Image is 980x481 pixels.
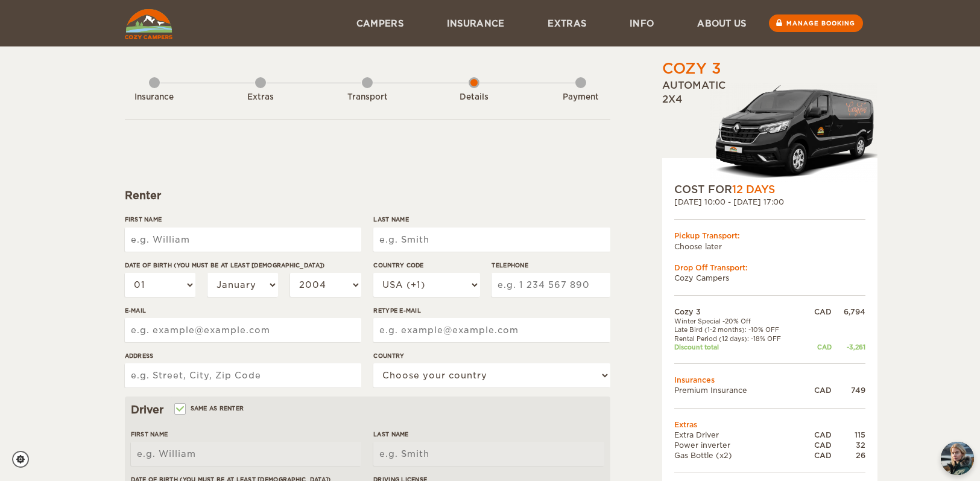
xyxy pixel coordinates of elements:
[662,79,877,182] div: Automatic 2x4
[125,228,361,252] input: e.g. William
[674,241,865,252] td: Choose later
[941,442,974,475] img: Freyja at Cozy Campers
[674,325,803,334] td: Late Bird (1-2 months): -10% OFF
[373,261,479,270] label: Country Code
[732,183,775,196] span: 12 Days
[12,451,37,468] a: Cookie settings
[674,430,803,440] td: Extra Driver
[334,92,400,103] div: Transport
[674,182,865,197] div: COST FOR
[674,273,865,283] td: Cozy Campers
[674,307,803,317] td: Cozy 3
[941,442,974,475] button: chat-button
[373,228,610,252] input: e.g. Smith
[803,450,832,460] div: CAD
[832,440,865,450] div: 32
[492,273,610,297] input: e.g. 1 234 567 890
[803,430,832,440] div: CAD
[674,375,865,385] td: Insurances
[662,59,721,79] div: Cozy 3
[674,343,803,351] td: Discount total
[674,419,865,430] td: Extras
[125,351,361,360] label: Address
[803,307,832,317] div: CAD
[131,430,361,439] label: First Name
[674,334,803,343] td: Rental Period (12 days): -18% OFF
[492,261,610,270] label: Telephone
[548,92,614,103] div: Payment
[373,430,604,439] label: Last Name
[832,430,865,440] div: 115
[832,343,865,351] div: -3,261
[832,385,865,395] div: 749
[674,440,803,450] td: Power inverter
[674,263,865,273] div: Drop Off Transport:
[674,385,803,395] td: Premium Insurance
[125,363,361,387] input: e.g. Street, City, Zip Code
[125,261,361,270] label: Date of birth (You must be at least [DEMOGRAPHIC_DATA])
[674,231,865,241] div: Pickup Transport:
[131,403,604,417] div: Driver
[373,306,610,315] label: Retype E-mail
[674,197,865,207] div: [DATE] 10:00 - [DATE] 17:00
[710,83,877,182] img: Langur-m-c-logo-2.png
[373,215,610,224] label: Last Name
[373,318,610,342] input: e.g. example@example.com
[121,92,188,103] div: Insurance
[441,92,507,103] div: Details
[832,450,865,460] div: 26
[125,215,361,224] label: First Name
[674,450,803,460] td: Gas Bottle (x2)
[125,306,361,315] label: E-mail
[803,343,832,351] div: CAD
[125,188,610,203] div: Renter
[175,403,244,414] label: Same as renter
[125,318,361,342] input: e.g. example@example.com
[227,92,294,103] div: Extras
[832,307,865,317] div: 6,794
[674,317,803,325] td: Winter Special -20% Off
[373,351,610,360] label: Country
[131,442,361,466] input: e.g. William
[175,406,183,414] input: Same as renter
[803,440,832,450] div: CAD
[125,9,172,39] img: Cozy Campers
[769,14,863,32] a: Manage booking
[373,442,604,466] input: e.g. Smith
[803,385,832,395] div: CAD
